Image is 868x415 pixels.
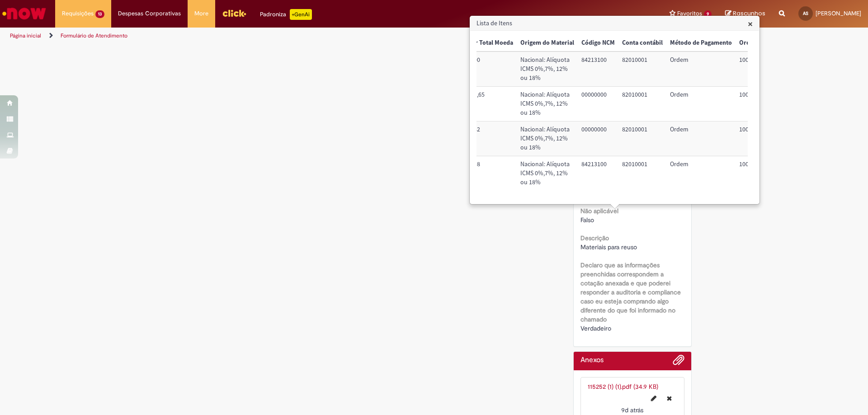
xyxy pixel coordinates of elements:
[803,10,808,16] span: AS
[736,35,793,51] th: Ordem de Serviço
[517,156,578,191] td: Origem do Material: Nacional: Alíquota ICMS 0%,7%, 12% ou 18%
[621,406,643,414] time: 21/08/2025 08:42:27
[578,51,618,86] td: Código NCM: 84213100
[816,9,861,17] span: [PERSON_NAME]
[666,156,736,191] td: Método de Pagamento: Ordem
[578,35,618,51] th: Código NCM
[736,156,793,191] td: Ordem de Serviço: 100002667520
[517,121,578,156] td: Origem do Material: Nacional: Alíquota ICMS 0%,7%, 12% ou 18%
[677,9,702,18] span: Favoritos
[118,9,181,18] span: Despesas Corporativas
[10,32,41,39] a: Página inicial
[580,207,618,215] b: Não aplicável
[469,15,760,205] div: Lista de Itens
[61,32,127,39] a: Formulário de Atendimento
[621,406,643,414] span: 9d atrás
[666,87,736,121] td: Método de Pagamento: Ordem
[673,354,684,370] button: Adicionar anexos
[459,121,517,156] td: Valor Total Moeda: 144,82
[618,35,666,51] th: Conta contábil
[580,261,681,323] b: Declaro que as informações preenchidas correspondem a cotação anexada e que poderei responder a a...
[260,9,312,20] div: Padroniza
[222,6,246,20] img: click_logo_yellow_360x200.png
[459,87,517,121] td: Valor Total Moeda: 1.101,65
[578,156,618,191] td: Código NCM: 84213100
[666,35,736,51] th: Método de Pagamento
[725,9,765,18] a: Rascunhos
[580,216,594,224] span: Falso
[618,121,666,156] td: Conta contábil: 82010001
[459,51,517,86] td: Valor Total Moeda: 982,00
[733,9,765,18] span: Rascunhos
[748,18,753,30] span: ×
[517,87,578,121] td: Origem do Material: Nacional: Alíquota ICMS 0%,7%, 12% ou 18%
[580,324,611,332] span: Verdadeiro
[194,9,208,18] span: More
[704,10,712,18] span: 9
[666,51,736,86] td: Método de Pagamento: Ordem
[459,35,517,51] th: Valor Total Moeda
[666,121,736,156] td: Método de Pagamento: Ordem
[618,87,666,121] td: Conta contábil: 82010001
[578,87,618,121] td: Código NCM: 00000000
[578,121,618,156] td: Código NCM: 00000000
[517,51,578,86] td: Origem do Material: Nacional: Alíquota ICMS 0%,7%, 12% ou 18%
[290,9,312,20] p: +GenAi
[517,35,578,51] th: Origem do Material
[736,51,793,86] td: Ordem de Serviço: 100002667520
[736,121,793,156] td: Ordem de Serviço: 100002667520
[95,10,104,18] span: 13
[661,391,677,406] button: Excluir 115252 (1) (1).pdf
[736,87,793,121] td: Ordem de Serviço: 100002667520
[618,156,666,191] td: Conta contábil: 82010001
[1,5,47,23] img: ServiceNow
[7,28,572,44] ul: Trilhas de página
[748,19,753,28] button: Close
[470,16,759,31] h3: Lista de Itens
[580,234,609,242] b: Descrição
[588,382,658,391] a: 115252 (1) (1).pdf (34.9 KB)
[580,356,604,364] h2: Anexos
[646,391,662,406] button: Editar nome de arquivo 115252 (1) (1).pdf
[580,243,637,251] span: Materiais para reuso
[62,9,94,18] span: Requisições
[459,156,517,191] td: Valor Total Moeda: 451,38
[618,51,666,86] td: Conta contábil: 82010001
